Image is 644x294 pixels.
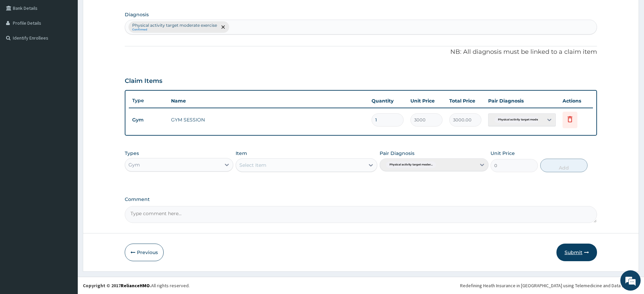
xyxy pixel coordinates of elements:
[446,94,485,108] th: Total Price
[485,94,559,108] th: Pair Diagnosis
[556,244,597,261] button: Submit
[129,94,168,107] th: Type
[128,161,140,168] div: Gym
[3,185,129,208] textarea: Type your message and hit 'Enter'
[13,34,27,51] img: d_794563401_company_1708531726252_794563401
[121,282,150,289] a: RelianceHMO
[380,150,414,157] label: Pair Diagnosis
[125,197,597,202] label: Comment
[125,11,149,18] label: Diagnosis
[39,85,93,154] span: We're online!
[559,94,593,108] th: Actions
[460,282,639,289] div: Redefining Heath Insurance in [GEOGRAPHIC_DATA] using Telemedicine and Data Science!
[168,113,368,127] td: GYM SESSION
[540,159,588,172] button: Add
[125,77,162,85] h3: Claim Items
[35,38,114,47] div: Chat with us now
[491,150,515,157] label: Unit Price
[368,94,407,108] th: Quantity
[78,277,644,294] footer: All rights reserved.
[125,48,597,56] p: NB: All diagnosis must be linked to a claim item
[83,282,151,289] strong: Copyright © 2017 .
[407,94,446,108] th: Unit Price
[125,151,139,156] label: Types
[239,162,266,168] div: Select Item
[111,3,127,20] div: Minimize live chat window
[125,244,164,261] button: Previous
[168,94,368,108] th: Name
[129,114,168,126] td: Gym
[236,150,247,157] label: Item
